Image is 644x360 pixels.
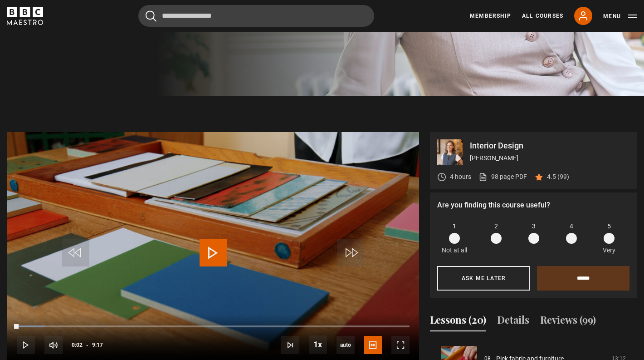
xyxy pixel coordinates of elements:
span: 0:02 [72,337,83,353]
p: [PERSON_NAME] [470,153,629,163]
button: Ask me later [437,266,530,291]
span: auto [337,336,355,354]
p: Are you finding this course useful? [437,200,629,211]
span: 4 [570,222,573,231]
span: 2 [494,222,498,231]
button: Captions [364,336,382,354]
div: Progress Bar [17,325,410,327]
input: Search [138,5,374,27]
div: Current quality: 720p [337,336,355,354]
p: Interior Design [470,142,629,150]
p: Very [600,246,618,255]
svg: BBC Maestro [7,7,43,25]
button: Reviews (99) [540,312,596,331]
button: Play [17,336,35,354]
p: Not at all [442,246,467,255]
span: 5 [607,222,611,231]
a: Membership [470,12,511,20]
span: 3 [532,222,536,231]
p: 4 hours [450,172,471,182]
span: 1 [453,222,456,231]
button: Fullscreen [391,336,410,354]
button: Playback Rate [309,335,327,354]
button: Details [497,312,529,331]
button: Submit the search query [146,10,156,22]
span: 9:17 [92,337,103,353]
button: Toggle navigation [603,12,637,21]
button: Next Lesson [281,336,299,354]
a: 98 page PDF [478,172,527,182]
button: Mute [44,336,63,354]
a: All Courses [522,12,563,20]
button: Lessons (20) [430,312,486,331]
span: - [86,342,88,348]
p: 4.5 (99) [547,172,569,182]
